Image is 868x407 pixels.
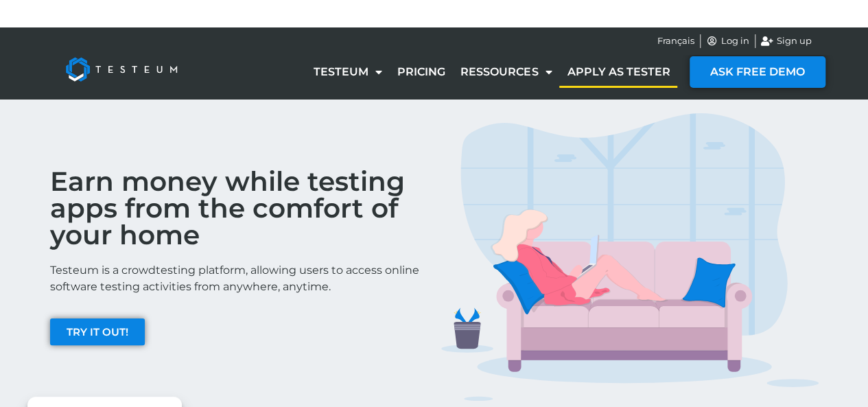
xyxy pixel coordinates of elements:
[306,56,390,88] a: Testeum
[50,42,193,97] img: Testeum Logo - Application crowdtesting platform
[453,56,559,88] a: Ressources
[306,56,677,88] nav: Menu
[690,56,825,88] a: ASK FREE DEMO
[67,327,128,337] span: TRY IT OUT!
[710,67,805,78] span: ASK FREE DEMO
[441,113,819,402] img: TESTERS IMG 1
[390,56,453,88] a: Pricing
[761,34,812,48] a: Sign up
[657,34,694,48] a: Français
[50,318,145,345] a: TRY IT OUT!
[50,168,427,248] h2: Earn money while testing apps from the comfort of your home
[773,34,812,48] span: Sign up
[706,34,750,48] a: Log in
[559,56,677,88] a: Apply as tester
[718,34,749,48] span: Log in
[50,262,427,295] p: Testeum is a crowdtesting platform, allowing users to access online software testing activities f...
